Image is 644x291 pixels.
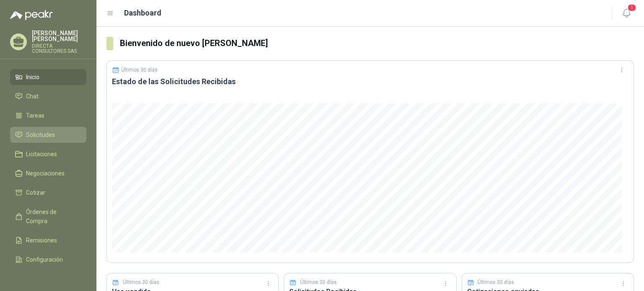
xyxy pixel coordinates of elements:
[26,111,44,120] span: Tareas
[26,236,57,245] span: Remisiones
[32,44,86,54] p: DIRECTA CONSULTORES SAS
[26,92,39,101] span: Chat
[10,204,86,229] a: Órdenes de Compra
[10,88,86,104] a: Chat
[478,278,514,286] p: Últimos 30 días
[10,69,86,85] a: Inicio
[627,4,636,12] span: 1
[26,188,45,197] span: Cotizar
[112,77,628,87] h3: Estado de las Solicitudes Recibidas
[10,185,86,201] a: Cotizar
[123,278,159,286] p: Últimos 30 días
[32,30,86,42] p: [PERSON_NAME] [PERSON_NAME]
[26,149,57,159] span: Licitaciones
[26,169,65,178] span: Negociaciones
[124,7,161,19] h1: Dashboard
[26,72,39,82] span: Inicio
[300,278,337,286] p: Últimos 30 días
[10,108,86,124] a: Tareas
[10,127,86,143] a: Solicitudes
[619,6,634,21] button: 1
[10,252,86,268] a: Configuración
[10,165,86,181] a: Negociaciones
[26,130,55,139] span: Solicitudes
[121,67,158,73] p: Últimos 30 días
[26,207,78,226] span: Órdenes de Compra
[120,37,634,50] h3: Bienvenido de nuevo [PERSON_NAME]
[10,146,86,162] a: Licitaciones
[26,255,63,264] span: Configuración
[10,10,53,20] img: Logo peakr
[10,232,86,248] a: Remisiones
